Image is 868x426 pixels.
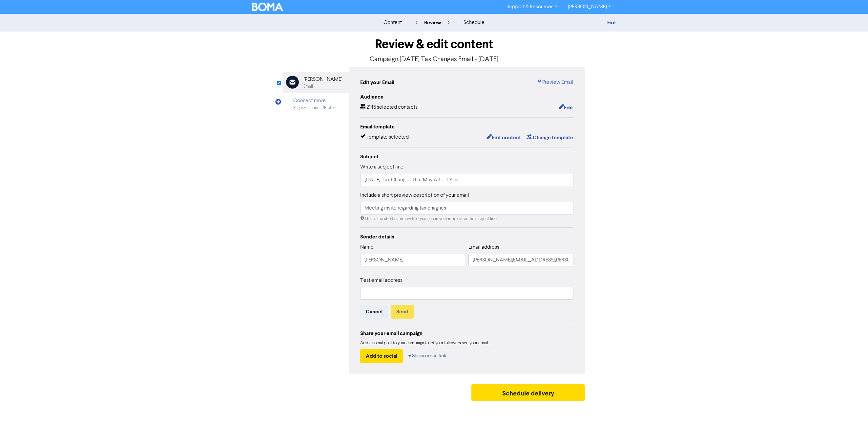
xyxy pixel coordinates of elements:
button: Add to social [360,349,403,363]
a: Preview Email [537,78,573,86]
div: [PERSON_NAME]Email [283,72,349,93]
div: Audience [360,93,573,101]
a: [PERSON_NAME] [563,2,616,12]
button: Edit [558,103,573,112]
button: Change template [526,133,573,142]
div: Share your email campaign [360,329,573,337]
div: Edit your Email [360,78,394,86]
div: content [383,19,402,27]
img: BOMA Logo [252,3,283,11]
button: Cancel [360,305,388,319]
iframe: Chat Widget [835,394,868,426]
h1: Review & edit content [283,37,585,52]
div: review [416,19,450,27]
label: Test email address [360,277,403,284]
label: Name [360,243,374,251]
div: Connect more [293,97,338,105]
div: This is the short summary text you see in your inbox after the subject line. [360,216,573,222]
a: Exit [607,19,616,26]
p: Campaign: [DATE] Tax Changes Email - [DATE] [283,55,585,64]
div: schedule [464,19,485,27]
button: + Show email link [408,349,447,363]
button: Edit content [486,133,521,142]
div: Subject [360,153,573,161]
div: Email template [360,123,573,131]
div: Template selected [360,133,409,142]
label: Include a short preview description of your email [360,191,469,199]
div: Add a social post to your campaign to let your followers see your email. [360,340,573,347]
div: Connect morePages/Channels/Profiles [283,93,349,115]
div: Email [303,83,313,90]
a: Support & Resources [501,2,563,12]
label: Write a subject line [360,163,403,171]
div: Pages/Channels/Profiles [293,105,338,111]
div: Sender details [360,233,573,241]
div: 2145 selected contacts [360,103,418,112]
button: Send [391,305,414,319]
label: Email address [468,243,499,251]
button: Schedule delivery [471,384,585,401]
div: [PERSON_NAME] [303,76,342,83]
